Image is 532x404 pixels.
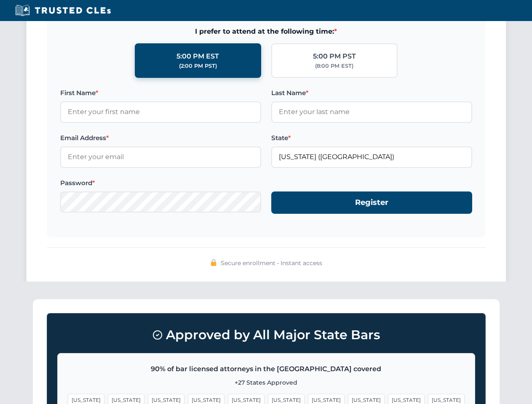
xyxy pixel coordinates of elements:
[210,259,217,266] img: 🔒
[57,324,475,346] h3: Approved by All Major State Bars
[13,4,113,17] img: Trusted CLEs
[271,133,472,143] label: State
[60,133,261,143] label: Email Address
[176,51,219,62] div: 5:00 PM EST
[271,146,472,167] input: Florida (FL)
[271,88,472,98] label: Last Name
[68,364,465,375] p: 90% of bar licensed attorneys in the [GEOGRAPHIC_DATA] covered
[60,101,261,122] input: Enter your first name
[68,378,465,387] p: +27 States Approved
[60,26,472,37] span: I prefer to attend at the following time:
[313,51,356,62] div: 5:00 PM PST
[315,62,353,70] div: (8:00 PM EST)
[271,101,472,122] input: Enter your last name
[221,258,322,268] span: Secure enrollment • Instant access
[60,178,261,188] label: Password
[271,191,472,214] button: Register
[179,62,217,70] div: (2:00 PM PST)
[60,88,261,98] label: First Name
[60,146,261,167] input: Enter your email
